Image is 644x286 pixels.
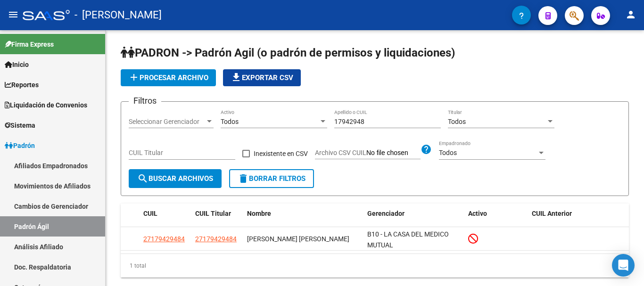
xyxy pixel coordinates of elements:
mat-icon: file_download [231,72,242,83]
span: Todos [448,118,466,125]
button: Exportar CSV [223,69,301,86]
h3: Filtros [129,94,161,107]
mat-icon: search [137,173,149,184]
span: Inicio [5,59,29,70]
div: Open Intercom Messenger [612,254,635,277]
span: Liquidación de Convenios [5,100,87,110]
span: Gerenciador [367,210,405,217]
span: Nombre [247,210,271,217]
datatable-header-cell: Gerenciador [363,204,465,224]
span: Reportes [5,80,39,90]
span: Todos [221,118,239,125]
span: B10 - LA CASA DEL MEDICO MUTUAL [367,230,449,249]
button: Buscar Archivos [129,169,222,188]
span: Todos [439,149,457,156]
span: Archivo CSV CUIL [315,149,366,156]
input: Archivo CSV CUIL [366,149,421,157]
span: Activo [468,210,487,217]
span: [PERSON_NAME] [PERSON_NAME] [247,235,349,243]
button: Procesar archivo [121,69,216,86]
mat-icon: add [128,72,140,83]
datatable-header-cell: Nombre [243,204,363,224]
datatable-header-cell: Activo [464,204,528,224]
datatable-header-cell: CUIL Anterior [528,204,629,224]
mat-icon: delete [238,173,249,184]
div: 1 total [121,254,629,278]
span: Borrar Filtros [238,174,305,183]
span: Seleccionar Gerenciador [129,118,205,126]
span: CUIL Anterior [532,210,572,217]
span: PADRON -> Padrón Agil (o padrón de permisos y liquidaciones) [121,46,455,59]
span: CUIL Titular [195,210,231,217]
mat-icon: person [625,9,636,20]
span: Padrón [5,140,35,151]
span: Sistema [5,120,35,131]
mat-icon: menu [8,9,19,20]
span: Exportar CSV [231,74,293,82]
button: Borrar Filtros [229,169,314,188]
span: Procesar archivo [128,74,208,82]
span: Firma Express [5,39,54,49]
datatable-header-cell: CUIL Titular [191,204,243,224]
datatable-header-cell: CUIL [140,204,191,224]
span: Buscar Archivos [137,174,213,183]
span: 27179429484 [143,235,185,243]
span: - [PERSON_NAME] [74,5,162,25]
span: 27179429484 [195,235,237,243]
span: Inexistente en CSV [254,148,308,159]
span: CUIL [143,210,157,217]
mat-icon: help [421,144,432,155]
